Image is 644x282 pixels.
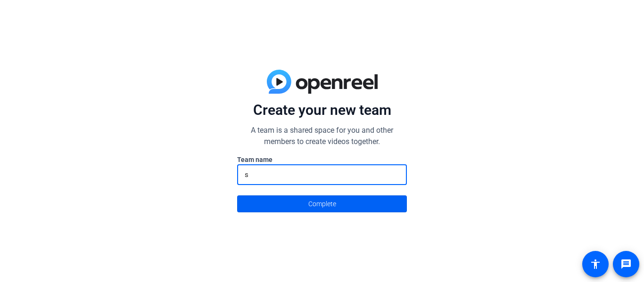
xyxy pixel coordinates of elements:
label: Team name [237,155,407,164]
mat-icon: message [620,258,632,270]
img: blue-gradient.svg [267,70,378,94]
p: Create your new team [237,101,407,119]
input: Enter here [245,169,399,180]
button: Complete [237,195,407,212]
span: Complete [308,195,336,213]
p: A team is a shared space for you and other members to create videos together. [237,125,407,147]
mat-icon: accessibility [590,258,601,270]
